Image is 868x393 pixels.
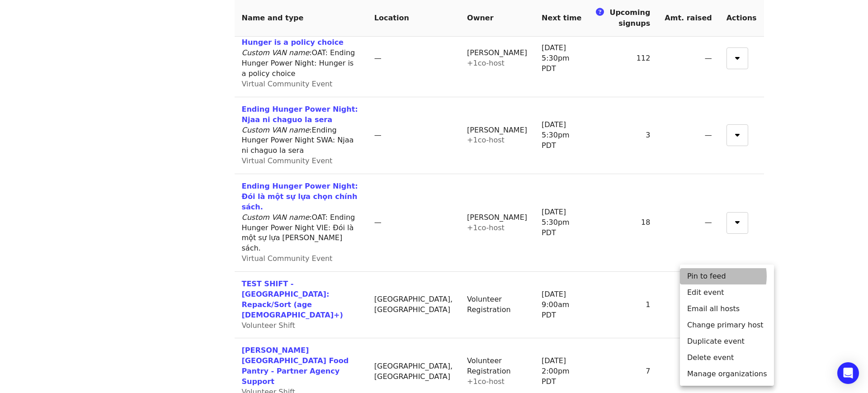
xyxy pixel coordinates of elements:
[680,284,774,301] a: Edit event
[680,301,774,317] li: Email all hosts
[687,352,734,363] span: Delete event
[680,333,774,350] a: Duplicate event
[837,362,859,384] div: Open Intercom Messenger
[687,369,767,379] span: Manage organizations
[680,268,774,284] li: Pin to feed
[680,317,774,333] li: Change primary host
